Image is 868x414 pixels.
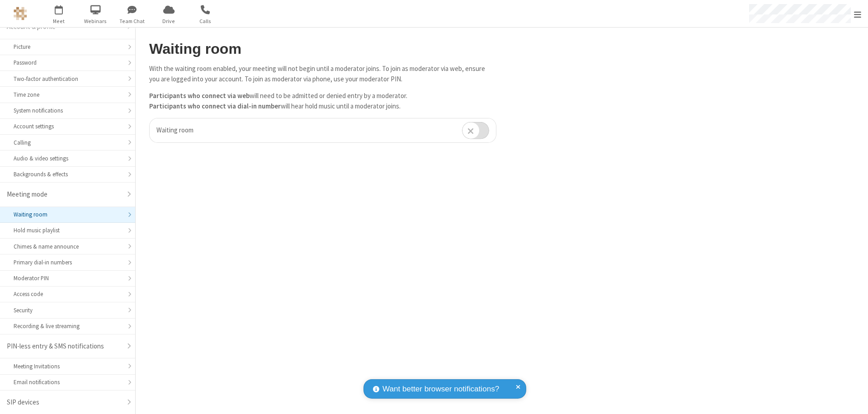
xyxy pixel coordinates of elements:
div: Meeting mode [7,189,122,200]
div: Time zone [14,90,122,99]
span: Meet [42,17,76,25]
b: Participants who connect via web [149,91,250,100]
div: System notifications [14,106,122,115]
div: Audio & video settings [14,154,122,163]
h2: Waiting room [149,41,496,57]
div: Security [14,306,122,315]
span: Want better browser notifications? [382,383,499,395]
span: Webinars [79,17,113,25]
div: Backgrounds & effects [14,170,122,179]
div: Chimes & name announce [14,242,122,251]
p: With the waiting room enabled, your meeting will not begin until a moderator joins. To join as mo... [149,64,496,84]
div: Moderator PIN [14,274,122,282]
b: Participants who connect via dial-in number [149,102,281,110]
iframe: Chat [845,390,861,408]
div: Hold music playlist [14,226,122,235]
div: Primary dial-in numbers [14,258,122,267]
div: Access code [14,290,122,298]
div: Two-factor authentication [14,75,122,83]
div: Recording & live streaming [14,322,122,330]
div: SIP devices [7,397,122,408]
div: Account settings [14,122,122,131]
span: Team Chat [115,17,149,25]
p: will need to be admitted or denied entry by a moderator. will hear hold music until a moderator j... [149,91,496,111]
div: Password [14,58,122,67]
div: Picture [14,42,122,51]
span: Drive [152,17,186,25]
div: PIN-less entry & SMS notifications [7,341,122,352]
div: Calling [14,138,122,147]
div: Email notifications [14,378,122,386]
div: Meeting Invitations [14,362,122,371]
span: Calls [189,17,222,25]
span: Waiting room [156,126,193,134]
img: QA Selenium DO NOT DELETE OR CHANGE [14,7,27,20]
div: Waiting room [14,210,122,219]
